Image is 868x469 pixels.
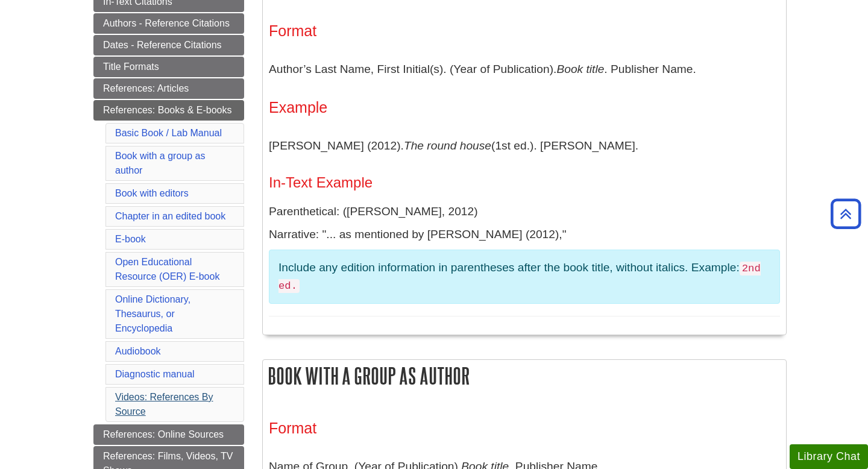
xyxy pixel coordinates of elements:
i: Book title [556,63,604,75]
a: Videos: References By Source [115,392,213,417]
a: Diagnostic manual [115,369,195,379]
button: Library Chat [790,444,868,469]
a: Online Dictionary, Thesaurus, or Encyclopedia [115,294,190,333]
a: References: Online Sources [93,424,244,445]
a: References: Books & E-books [93,100,244,121]
a: Open Educational Resource (OER) E-book [115,257,219,282]
i: The round house [404,139,491,152]
a: References: Articles [93,78,244,99]
a: Back to Top [826,206,865,222]
p: Parenthetical: ([PERSON_NAME], 2012) [269,203,780,221]
p: Narrative: "... as mentioned by [PERSON_NAME] (2012)," [269,226,780,244]
a: Book with a group as author [115,151,205,175]
a: Dates - Reference Citations [93,35,244,55]
a: Basic Book / Lab Manual [115,128,222,138]
a: Title Formats [93,57,244,77]
a: Chapter in an edited book [115,211,225,221]
a: E-book [115,234,146,244]
h2: Book with a group as author [263,360,786,392]
p: Author’s Last Name, First Initial(s). (Year of Publication). . Publisher Name. [269,52,780,87]
p: [PERSON_NAME] (2012). (1st ed.). [PERSON_NAME]. [269,128,780,163]
a: Authors - Reference Citations [93,13,244,34]
h4: In-Text Example [269,175,780,190]
a: Audiobook [115,346,161,356]
h3: Example [269,99,780,116]
h3: Format [269,22,780,40]
p: Include any edition information in parentheses after the book title, without italics. Example: [278,259,770,294]
a: Book with editors [115,188,189,198]
h3: Format [269,420,780,437]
